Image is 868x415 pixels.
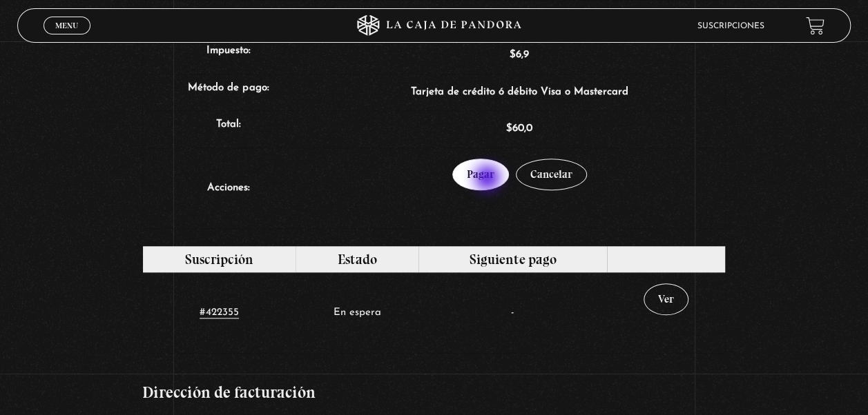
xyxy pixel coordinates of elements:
[296,272,419,353] td: En espera
[506,123,532,134] span: 60,0
[51,33,84,43] span: Cerrar
[806,17,824,35] a: View your shopping cart
[510,50,529,60] span: 6,9
[418,272,607,353] td: -
[185,251,253,267] span: Suscripción
[143,148,314,228] th: Acciones:
[142,384,726,401] h2: Dirección de facturación
[143,74,314,111] th: Método de pago:
[143,37,314,74] th: Impuesto:
[697,22,764,30] a: Suscripciones
[338,251,377,267] span: Estado
[314,74,725,111] td: Tarjeta de crédito ó débito Visa o Mastercard
[452,159,509,190] a: Pagar el pedido 422354
[510,50,516,60] span: $
[644,283,688,315] a: Ver
[470,251,557,267] span: Siguiente pago
[143,110,314,148] th: Total:
[506,123,512,134] span: $
[200,307,239,318] a: #422355
[516,159,587,190] a: Cancelar pedido 422354
[55,21,78,30] span: Menu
